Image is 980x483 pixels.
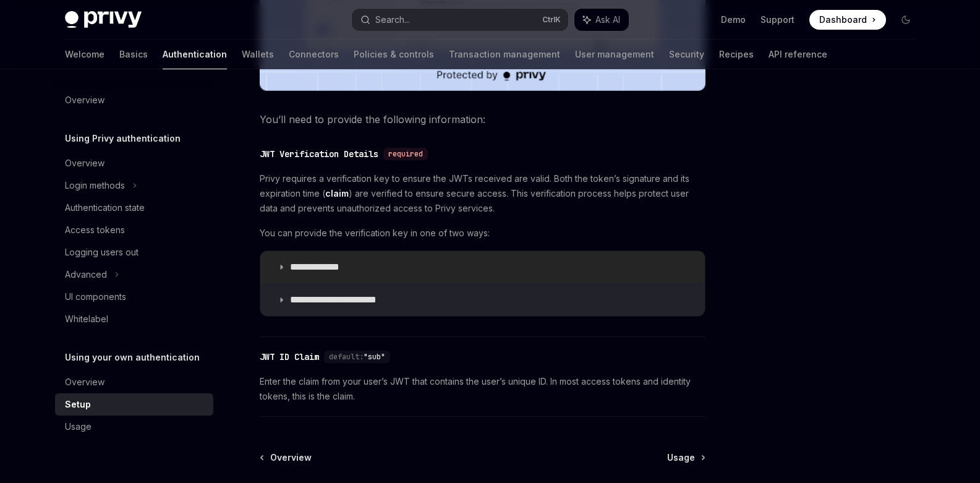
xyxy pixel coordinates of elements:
[65,267,107,282] div: Advanced
[55,89,213,111] a: Overview
[55,152,213,174] a: Overview
[55,308,213,330] a: Whitelabel
[719,40,754,69] a: Recipes
[575,40,654,69] a: User management
[65,93,104,108] div: Overview
[270,451,312,464] span: Overview
[761,14,795,26] a: Support
[449,40,560,69] a: Transaction management
[260,148,378,160] div: JWT Verification Details
[325,188,349,199] a: claim
[260,226,705,241] span: You can provide the verification key in one of two ways:
[819,14,867,26] span: Dashboard
[260,111,705,128] span: You’ll need to provide the following information:
[55,371,213,393] a: Overview
[721,14,746,26] a: Demo
[261,451,312,464] a: Overview
[65,397,91,412] div: Setup
[55,241,213,263] a: Logging users out
[364,352,385,362] span: "sub"
[896,10,916,30] button: Toggle dark mode
[352,9,568,31] button: Search...CtrlK
[242,40,274,69] a: Wallets
[65,419,92,434] div: Usage
[65,289,126,304] div: UI components
[667,451,695,464] span: Usage
[65,223,125,237] div: Access tokens
[65,156,104,171] div: Overview
[260,374,705,404] span: Enter the claim from your user’s JWT that contains the user’s unique ID. In most access tokens an...
[65,40,104,69] a: Welcome
[574,9,629,31] button: Ask AI
[289,40,339,69] a: Connectors
[65,11,142,28] img: dark logo
[383,148,428,160] div: required
[55,197,213,219] a: Authentication state
[55,393,213,416] a: Setup
[595,14,620,26] span: Ask AI
[65,178,125,193] div: Login methods
[329,352,364,362] span: default:
[65,200,145,215] div: Authentication state
[65,245,138,260] div: Logging users out
[354,40,434,69] a: Policies & controls
[667,451,704,464] a: Usage
[809,10,886,30] a: Dashboard
[65,312,108,327] div: Whitelabel
[55,416,213,438] a: Usage
[119,40,148,69] a: Basics
[542,15,561,25] span: Ctrl K
[55,219,213,241] a: Access tokens
[65,350,200,365] h5: Using your own authentication
[375,12,410,27] div: Search...
[769,40,827,69] a: API reference
[260,351,319,363] div: JWT ID Claim
[163,40,227,69] a: Authentication
[65,131,181,146] h5: Using Privy authentication
[55,286,213,308] a: UI components
[260,171,705,216] span: Privy requires a verification key to ensure the JWTs received are valid. Both the token’s signatu...
[669,40,704,69] a: Security
[65,375,104,390] div: Overview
